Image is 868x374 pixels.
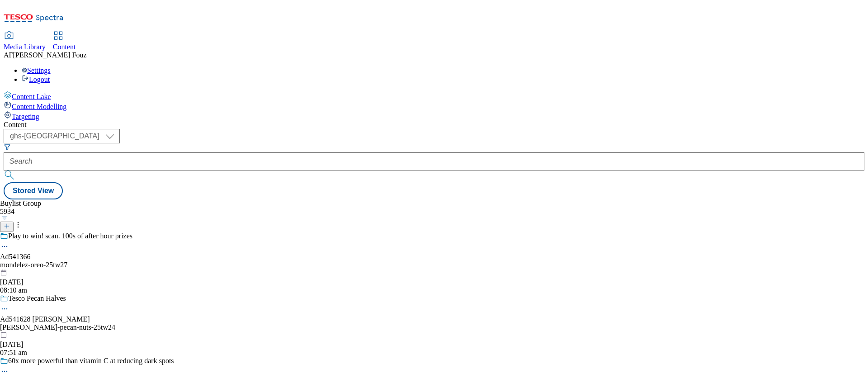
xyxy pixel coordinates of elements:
[4,91,864,101] a: Content Lake
[4,43,46,51] span: Media Library
[8,357,174,365] div: 60x more powerful than vitamin C at reducing dark spots
[4,152,864,170] input: Search
[22,76,50,83] a: Logout
[4,101,864,111] a: Content Modelling
[12,103,66,110] span: Content Modelling
[4,32,46,51] a: Media Library
[4,121,864,129] div: Content
[53,43,76,51] span: Content
[4,182,63,199] button: Stored View
[4,111,864,121] a: Targeting
[8,294,66,303] div: Tesco Pecan Halves
[8,232,132,240] div: Play to win! scan. 100s of after hour prizes
[4,143,11,151] svg: Search Filters
[13,51,86,59] span: [PERSON_NAME] Fouz
[4,51,13,59] span: AF
[12,113,39,120] span: Targeting
[53,32,76,51] a: Content
[12,93,51,100] span: Content Lake
[22,66,51,74] a: Settings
